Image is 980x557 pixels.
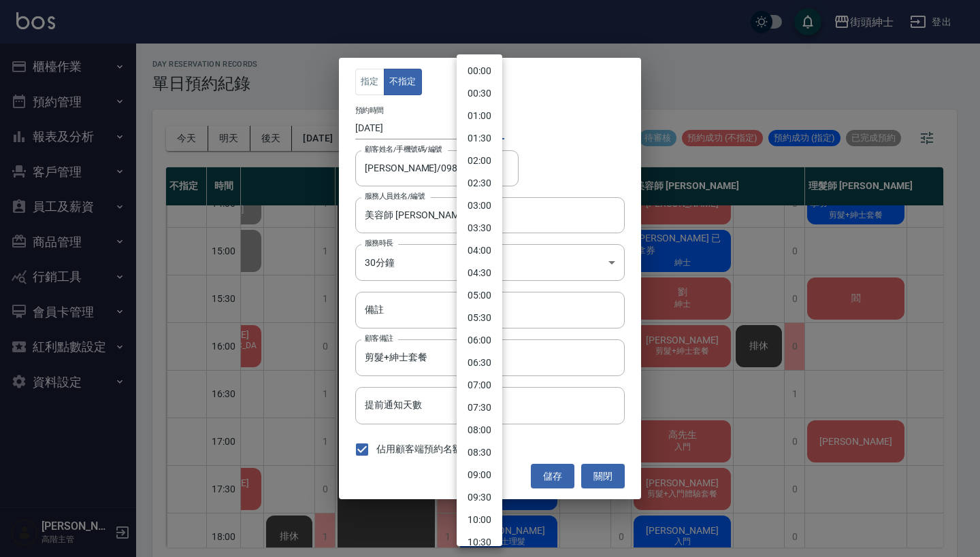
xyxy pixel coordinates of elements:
li: 08:30 [457,441,502,464]
li: 02:30 [457,172,502,195]
li: 01:30 [457,127,502,150]
li: 06:00 [457,329,502,352]
li: 09:30 [457,486,502,509]
li: 01:00 [457,105,502,127]
li: 08:00 [457,419,502,441]
li: 04:00 [457,239,502,262]
li: 10:30 [457,531,502,554]
li: 05:30 [457,307,502,329]
li: 10:00 [457,509,502,531]
li: 04:30 [457,262,502,284]
li: 07:00 [457,374,502,396]
li: 05:00 [457,284,502,307]
li: 00:30 [457,82,502,105]
li: 00:00 [457,60,502,82]
li: 02:00 [457,150,502,172]
li: 07:30 [457,396,502,419]
li: 06:30 [457,352,502,374]
li: 03:30 [457,217,502,239]
li: 03:00 [457,195,502,217]
li: 09:00 [457,464,502,486]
